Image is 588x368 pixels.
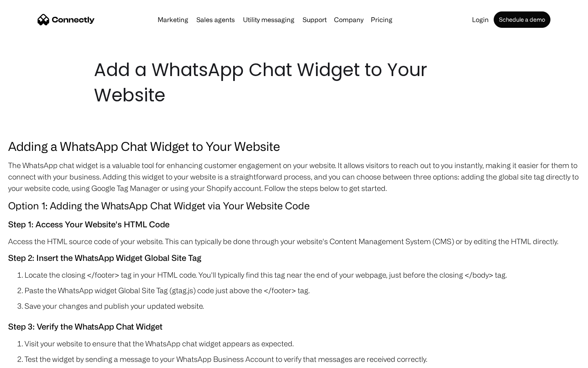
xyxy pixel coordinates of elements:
[154,16,192,23] a: Marketing
[299,16,330,23] a: Support
[8,251,580,265] h5: Step 2: Insert the WhatsApp Widget Global Site Tag
[24,300,580,312] li: Save your changes and publish your updated website.
[240,16,298,23] a: Utility messaging
[24,338,580,349] li: Visit your website to ensure that the WhatsApp chat widget appears as expected.
[16,354,49,365] ul: Language list
[24,269,580,280] li: Locate the closing </footer> tag in your HTML code. You'll typically find this tag near the end o...
[8,236,580,247] p: Access the HTML source code of your website. This can typically be done through your website's Co...
[469,16,492,23] a: Login
[8,159,580,194] p: The WhatsApp chat widget is a valuable tool for enhancing customer engagement on your website. It...
[8,218,580,231] h5: Step 1: Access Your Website's HTML Code
[24,285,580,296] li: Paste the WhatsApp widget Global Site Tag (gtag.js) code just above the </footer> tag.
[8,137,580,155] h3: Adding a WhatsApp Chat Widget to Your Website
[494,11,550,28] a: Schedule a demo
[367,16,396,23] a: Pricing
[8,354,49,365] aside: Language selected: English
[24,353,580,365] li: Test the widget by sending a message to your WhatsApp Business Account to verify that messages ar...
[8,320,580,334] h5: Step 3: Verify the WhatsApp Chat Widget
[94,57,494,108] h1: Add a WhatsApp Chat Widget to Your Website
[193,16,238,23] a: Sales agents
[8,198,580,213] h4: Option 1: Adding the WhatsApp Chat Widget via Your Website Code
[334,14,363,25] div: Company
